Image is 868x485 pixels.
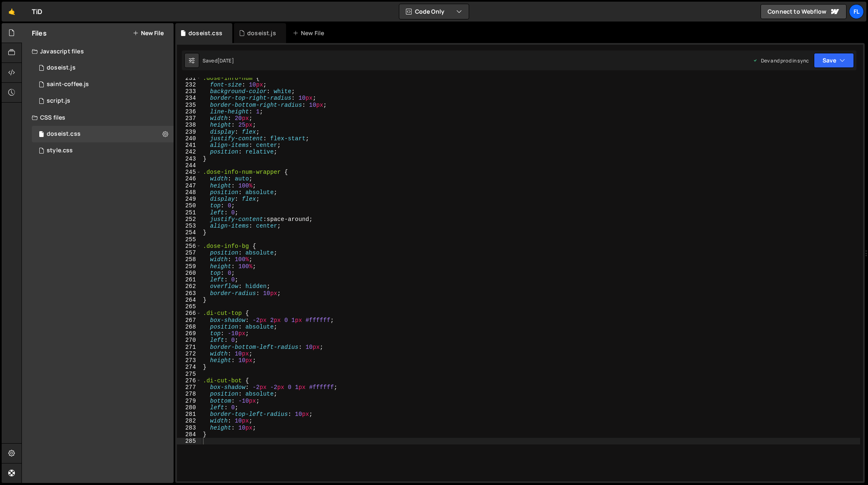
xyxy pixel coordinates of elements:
div: doseist.js [247,29,276,37]
div: Saved [203,57,234,64]
div: 256 [177,243,201,250]
div: 285 [177,438,201,444]
div: 243 [177,156,201,162]
div: 271 [177,344,201,351]
div: 267 [177,317,201,324]
div: doseist.js [47,64,76,72]
div: 237 [177,115,201,122]
div: 239 [177,129,201,135]
div: doseist.css [47,130,81,138]
div: 279 [177,398,201,404]
div: 265 [177,303,201,310]
div: 235 [177,102,201,108]
div: 248 [177,189,201,196]
div: 274 [177,364,201,370]
div: 266 [177,310,201,317]
div: 244 [177,162,201,169]
div: 249 [177,196,201,202]
div: 255 [177,236,201,243]
div: saint-coffee.js [47,81,89,88]
div: TiD [32,7,42,17]
div: 4604/37981.js [32,60,174,76]
div: 253 [177,223,201,229]
div: 233 [177,88,201,95]
div: 246 [177,175,201,182]
div: 236 [177,108,201,115]
a: Connect to Webflow [761,4,847,19]
button: Code Only [399,4,469,19]
div: 257 [177,250,201,256]
div: 278 [177,391,201,397]
div: script.js [47,97,70,105]
div: 272 [177,351,201,357]
div: 282 [177,418,201,424]
div: 231 [177,75,201,82]
div: 254 [177,229,201,236]
div: 262 [177,283,201,290]
div: 4604/27020.js [32,76,174,93]
div: 268 [177,324,201,330]
div: 258 [177,256,201,263]
div: 4604/24567.js [32,93,174,109]
div: 261 [177,276,201,283]
div: 275 [177,371,201,377]
div: 252 [177,216,201,223]
div: 251 [177,209,201,216]
div: 4604/25434.css [32,142,174,159]
div: 234 [177,95,201,101]
div: Dev and prod in sync [753,57,809,64]
div: Javascript files [22,43,174,60]
div: 273 [177,357,201,364]
div: 241 [177,142,201,149]
button: New File [133,30,164,36]
div: 276 [177,377,201,384]
h2: Files [32,29,47,38]
div: 269 [177,330,201,337]
div: 263 [177,290,201,297]
div: 259 [177,263,201,270]
div: 277 [177,384,201,391]
div: 283 [177,425,201,431]
div: 260 [177,270,201,276]
div: style.css [47,147,73,154]
div: 250 [177,202,201,209]
div: 270 [177,337,201,343]
div: CSS files [22,109,174,126]
div: 245 [177,169,201,175]
button: Save [814,53,854,68]
div: 242 [177,149,201,155]
div: 247 [177,182,201,189]
div: 240 [177,135,201,142]
a: Fl [849,4,864,19]
a: 🤙 [2,2,22,22]
div: doseist.css [188,29,222,37]
div: [DATE] [217,57,234,64]
div: 281 [177,411,201,418]
div: 232 [177,82,201,88]
div: 264 [177,297,201,303]
div: 284 [177,431,201,438]
div: 4604/42100.css [32,126,174,142]
div: 280 [177,404,201,411]
div: 238 [177,122,201,128]
div: New File [293,29,327,37]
